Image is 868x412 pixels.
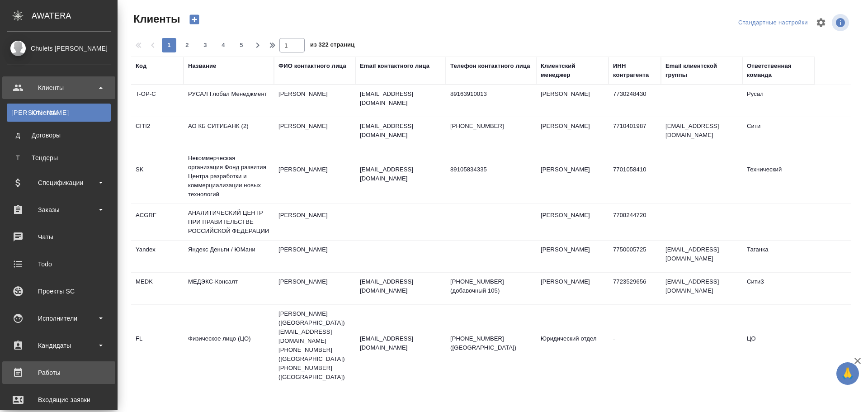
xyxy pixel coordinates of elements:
[536,330,609,361] td: Юридический отдел
[536,85,609,117] td: [PERSON_NAME]
[7,230,111,244] div: Чаты
[274,305,355,386] td: [PERSON_NAME] ([GEOGRAPHIC_DATA]) [EMAIL_ADDRESS][DOMAIN_NAME] [PHONE_NUMBER] ([GEOGRAPHIC_DATA])...
[274,273,355,304] td: [PERSON_NAME]
[184,12,205,27] button: Создать
[184,330,274,361] td: Физическое лицо (ЦО)
[11,108,106,117] div: Клиенты
[613,62,656,80] div: ИНН контрагента
[7,104,111,122] a: [PERSON_NAME]Клиенты
[274,117,355,149] td: [PERSON_NAME]
[198,41,212,50] span: 3
[180,41,194,50] span: 2
[310,39,354,52] span: из 322 страниц
[661,273,742,304] td: [EMAIL_ADDRESS][DOMAIN_NAME]
[810,12,832,33] span: Настроить таблицу
[360,165,441,183] p: [EMAIL_ADDRESS][DOMAIN_NAME]
[2,226,115,248] a: Чаты
[7,339,111,352] div: Кандидаты
[2,361,115,384] a: Работы
[7,284,111,298] div: Проекты SC
[609,273,661,304] td: 7723529656
[609,85,661,117] td: 7730248430
[2,253,115,275] a: Todo
[742,85,815,117] td: Русал
[274,161,355,192] td: [PERSON_NAME]
[665,62,738,80] div: Email клиентской группы
[184,204,274,240] td: АНАЛИТИЧЕСКИЙ ЦЕНТР ПРИ ПРАВИТЕЛЬСТВЕ РОССИЙСКОЙ ФЕДЕРАЦИИ
[131,241,184,272] td: Yandex
[360,62,429,71] div: Email контактного лица
[131,206,184,238] td: ACGRF
[7,257,111,271] div: Todo
[609,117,661,149] td: 7710401987
[7,312,111,325] div: Исполнители
[360,334,441,352] p: [EMAIL_ADDRESS][DOMAIN_NAME]
[131,330,184,361] td: FL
[11,153,106,162] div: Тендеры
[2,388,115,411] a: Входящие заявки
[131,161,184,192] td: SK
[736,16,810,30] div: split button
[541,62,604,80] div: Клиентский менеджер
[2,280,115,303] a: Проекты SC
[131,85,184,117] td: T-OP-C
[609,241,661,272] td: 7750005725
[184,117,274,149] td: АО КБ СИТИБАНК (2)
[536,117,609,149] td: [PERSON_NAME]
[216,41,231,50] span: 4
[450,165,532,174] p: 89105834335
[7,126,111,144] a: ДДоговоры
[274,85,355,117] td: [PERSON_NAME]
[7,203,111,217] div: Заказы
[832,14,851,31] span: Посмотреть информацию
[184,273,274,304] td: МЕДЭКС-Консалт
[742,117,815,149] td: Сити
[131,117,184,149] td: CITI2
[274,206,355,238] td: [PERSON_NAME]
[7,149,111,167] a: ТТендеры
[136,62,146,71] div: Код
[450,334,532,352] p: [PHONE_NUMBER] ([GEOGRAPHIC_DATA])
[536,161,609,192] td: [PERSON_NAME]
[11,131,106,140] div: Договоры
[7,366,111,379] div: Работы
[131,273,184,304] td: MEDK
[234,38,249,52] button: 5
[32,7,118,25] div: AWATERA
[450,277,532,295] p: [PHONE_NUMBER] (добавочный 105)
[661,241,742,272] td: [EMAIL_ADDRESS][DOMAIN_NAME]
[836,362,859,385] button: 🙏
[609,206,661,238] td: 7708244720
[360,122,441,140] p: [EMAIL_ADDRESS][DOMAIN_NAME]
[536,206,609,238] td: [PERSON_NAME]
[609,330,661,361] td: -
[184,85,274,117] td: РУСАЛ Глобал Менеджмент
[184,241,274,272] td: Яндекс Деньги / ЮМани
[840,364,855,383] span: 🙏
[7,81,111,95] div: Клиенты
[609,161,661,192] td: 7701058410
[536,273,609,304] td: [PERSON_NAME]
[188,62,216,71] div: Название
[742,273,815,304] td: Сити3
[661,117,742,149] td: [EMAIL_ADDRESS][DOMAIN_NAME]
[450,62,530,71] div: Телефон контактного лица
[742,241,815,272] td: Таганка
[450,90,532,99] p: 89163910013
[742,330,815,361] td: ЦО
[536,241,609,272] td: [PERSON_NAME]
[742,161,815,192] td: Технический
[216,38,231,52] button: 4
[184,149,274,204] td: Некоммерческая организация Фонд развития Центра разработки и коммерциализации новых технологий
[7,43,111,53] div: Chulets [PERSON_NAME]
[131,12,180,26] span: Клиенты
[274,241,355,272] td: [PERSON_NAME]
[360,90,441,108] p: [EMAIL_ADDRESS][DOMAIN_NAME]
[7,393,111,407] div: Входящие заявки
[180,38,194,52] button: 2
[234,41,249,50] span: 5
[198,38,212,52] button: 3
[278,62,346,71] div: ФИО контактного лица
[360,277,441,295] p: [EMAIL_ADDRESS][DOMAIN_NAME]
[747,62,810,80] div: Ответственная команда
